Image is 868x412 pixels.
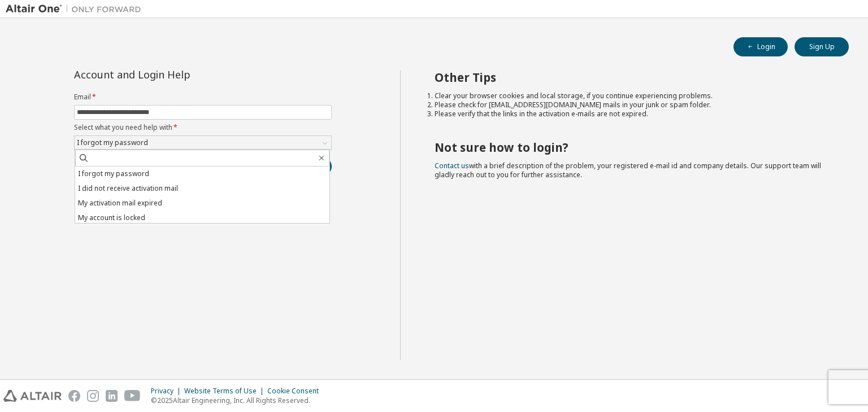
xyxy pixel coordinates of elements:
[151,387,184,396] div: Privacy
[74,123,332,132] label: Select what you need help with
[75,136,331,150] div: I forgot my password
[74,93,332,102] label: Email
[435,70,829,85] h2: Other Tips
[435,91,829,100] li: Clear your browser cookies and local storage, if you continue experiencing problems.
[795,37,849,56] button: Sign Up
[106,390,118,402] img: linkedin.svg
[6,3,147,15] img: Altair One
[435,161,469,170] a: Contact us
[75,137,150,149] div: I forgot my password
[87,390,99,402] img: instagram.svg
[435,140,829,155] h2: Not sure how to login?
[267,387,325,396] div: Cookie Consent
[75,166,329,181] li: I forgot my password
[151,396,325,405] p: © 2025 Altair Engineering, Inc. All Rights Reserved.
[435,161,821,179] span: with a brief description of the problem, your registered e-mail id and company details. Our suppo...
[124,390,141,402] img: youtube.svg
[3,390,62,402] img: altair_logo.svg
[435,100,829,109] li: Please check for [EMAIL_ADDRESS][DOMAIN_NAME] mails in your junk or spam folder.
[74,70,280,79] div: Account and Login Help
[68,390,80,402] img: facebook.svg
[184,387,267,396] div: Website Terms of Use
[734,37,788,56] button: Login
[435,109,829,119] li: Please verify that the links in the activation e-mails are not expired.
